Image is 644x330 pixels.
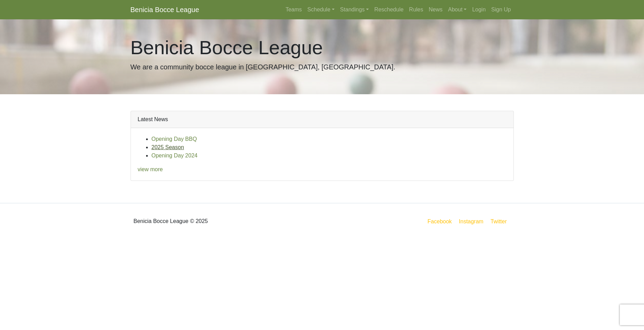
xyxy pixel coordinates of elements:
a: Instagram [458,217,485,226]
a: Teams [283,3,305,17]
a: Opening Day BBQ [152,136,197,142]
a: Sign Up [489,3,514,17]
a: Opening Day 2024 [152,153,198,158]
a: Facebook [426,217,453,226]
a: Reschedule [372,3,406,17]
h1: Benicia Bocce League [131,36,514,59]
a: About [445,3,470,17]
a: Twitter [489,217,512,226]
div: Latest News [131,111,513,128]
a: 2025 Season [152,144,184,150]
a: News [426,3,445,17]
a: Schedule [305,3,337,17]
div: Benicia Bocce League © 2025 [125,209,322,234]
a: Login [469,3,488,17]
p: We are a community bocce league in [GEOGRAPHIC_DATA], [GEOGRAPHIC_DATA]. [131,62,514,72]
a: Benicia Bocce League [131,3,199,17]
a: Rules [406,3,426,17]
a: Standings [337,3,372,17]
a: view more [138,166,163,172]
